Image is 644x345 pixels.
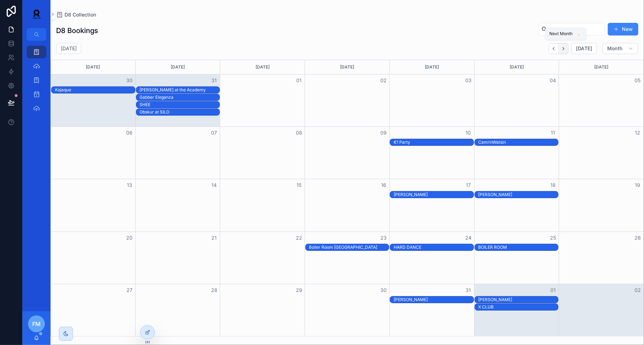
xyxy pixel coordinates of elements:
[576,31,582,37] span: .
[394,139,474,145] div: €1 Party
[379,76,388,85] button: 02
[140,87,220,93] div: Max Dean at the Academy
[32,320,41,328] span: FM
[464,129,473,137] button: 10
[633,234,642,242] button: 26
[394,191,474,198] div: Alan Fitzpatrick
[126,181,134,189] button: 13
[560,60,643,74] div: [DATE]
[22,41,50,124] div: scrollable content
[476,60,558,74] div: [DATE]
[607,45,623,52] span: Month
[394,192,474,197] div: [PERSON_NAME]
[379,286,388,294] button: 30
[479,192,558,197] div: [PERSON_NAME]
[394,297,474,303] div: Eli Brown
[295,181,303,189] button: 15
[479,139,558,145] div: CamrinWatsin
[210,181,218,189] button: 14
[140,102,220,108] div: SHEE
[61,45,77,52] h2: [DATE]
[479,304,558,310] div: X CLUB
[479,139,558,145] div: CamrinWatsin
[140,95,220,100] div: Gabber Eleganza
[210,129,218,137] button: 07
[295,234,303,242] button: 22
[549,234,557,242] button: 25
[28,8,45,20] img: App logo
[309,245,389,250] div: Boiler Room [GEOGRAPHIC_DATA]
[210,234,218,242] button: 21
[56,11,96,18] a: D8 Collection
[295,286,303,294] button: 29
[50,60,644,337] div: Month View
[464,76,473,85] button: 03
[549,286,557,294] button: 01
[295,76,303,85] button: 01
[65,11,96,18] span: D8 Collection
[56,26,98,35] h1: D8 Bookings
[295,129,303,137] button: 08
[140,109,220,115] div: Obskur at SILO
[394,139,474,145] div: €1 Party
[379,181,388,189] button: 16
[126,234,134,242] button: 20
[549,129,557,137] button: 11
[394,297,474,302] div: [PERSON_NAME]
[306,60,388,74] div: [DATE]
[549,43,559,54] button: Back
[571,43,597,54] button: [DATE]
[391,60,473,74] div: [DATE]
[55,87,135,93] div: Kojaque
[137,60,219,74] div: [DATE]
[221,60,304,74] div: [DATE]
[126,129,134,137] button: 06
[603,43,638,54] button: Month
[464,181,473,189] button: 17
[559,43,569,54] button: Next
[479,245,558,250] div: BOILER ROOM
[464,234,473,242] button: 24
[126,76,134,85] button: 30
[140,87,220,93] div: [PERSON_NAME] at the Academy
[633,76,642,85] button: 05
[479,304,558,310] div: X CLUB
[549,76,557,85] button: 04
[140,109,220,115] div: Obskur at SILO
[633,129,642,137] button: 12
[379,234,388,242] button: 23
[479,297,558,303] div: Rossi
[379,129,388,137] button: 09
[633,181,642,189] button: 19
[464,286,473,294] button: 31
[549,181,557,189] button: 18
[479,191,558,198] div: Casso
[140,102,220,108] div: SHEE
[210,76,218,85] button: 31
[576,45,592,52] span: [DATE]
[394,245,474,250] div: HARD DANCE
[549,31,572,37] span: Next Month
[633,286,642,294] button: 02
[52,60,134,74] div: [DATE]
[210,286,218,294] button: 28
[126,286,134,294] button: 27
[608,23,638,35] button: New
[309,244,389,250] div: Boiler Room Dublin
[479,297,558,302] div: [PERSON_NAME]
